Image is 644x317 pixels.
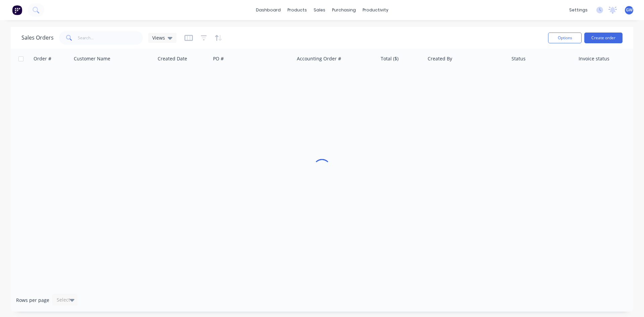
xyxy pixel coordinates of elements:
[579,55,609,62] div: Invoice status
[381,55,398,62] div: Total ($)
[16,297,49,304] span: Rows per page
[512,55,526,62] div: Status
[213,55,224,62] div: PO #
[297,55,341,62] div: Accounting Order #
[12,5,22,15] img: Factory
[74,55,110,62] div: Customer Name
[21,35,54,41] h1: Sales Orders
[566,5,591,15] div: settings
[584,33,623,43] button: Create order
[57,297,74,303] div: Select...
[359,5,392,15] div: productivity
[310,5,329,15] div: sales
[626,7,633,13] span: GW
[158,55,187,62] div: Created Date
[78,31,143,45] input: Search...
[548,33,582,43] button: Options
[284,5,310,15] div: products
[34,55,51,62] div: Order #
[253,5,284,15] a: dashboard
[152,34,165,41] span: Views
[329,5,359,15] div: purchasing
[428,55,452,62] div: Created By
